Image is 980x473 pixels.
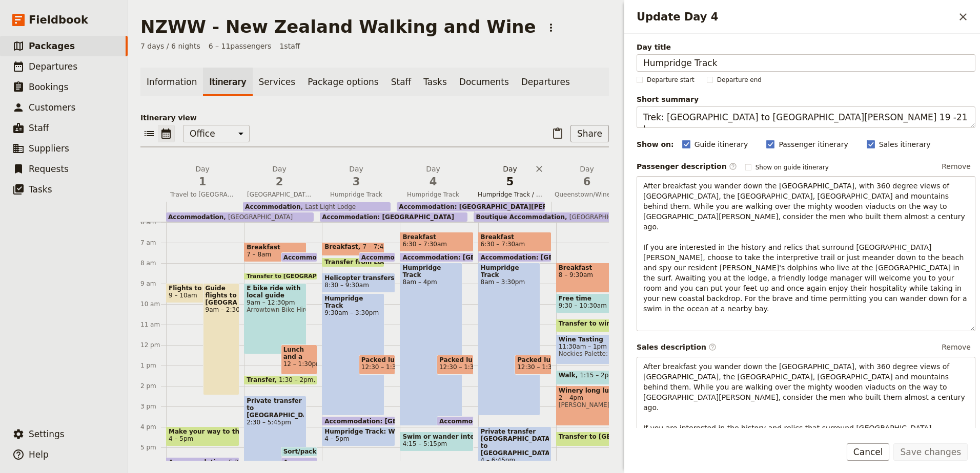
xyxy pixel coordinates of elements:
div: Accommodation [359,252,396,262]
div: Breakfast6:30 – 7:30am [400,232,473,252]
span: ​ [729,162,737,170]
span: Packages [29,41,75,51]
a: Itinerary [203,68,252,96]
span: 6 – 11 passengers [209,41,272,51]
span: [GEOGRAPHIC_DATA] [565,213,634,221]
button: Share [570,125,609,142]
label: Sales description [637,342,717,352]
button: Remove [937,159,975,174]
a: Tasks [417,68,453,96]
h2: Day [247,164,312,189]
span: 8am – 3:30pm [481,278,538,286]
div: Guide flights to [GEOGRAPHIC_DATA]9am – 2:30pm [203,283,240,395]
div: 6 am [140,218,166,226]
span: 11:30am – 1pm [559,343,627,350]
button: Calendar view [158,125,175,142]
div: Wine Tasting11:30am – 1pmNockies Palette: [STREET_ADDRESS][PERSON_NAME] [556,334,629,364]
span: Transfer to [GEOGRAPHIC_DATA] [559,433,676,440]
div: 3 pm [140,402,166,411]
div: Accommodation: [GEOGRAPHIC_DATA][PERSON_NAME] [437,416,474,426]
span: Transfer [247,376,279,383]
div: 1 pm [140,361,166,370]
div: Accommodation: [GEOGRAPHIC_DATA][PERSON_NAME] [478,252,552,262]
div: Transfer to winery10:45 – 11:25am [556,319,629,332]
span: 9:30 – 10:30am [559,302,607,309]
h2: Day [401,164,465,189]
div: Accommodation: [GEOGRAPHIC_DATA] [320,212,467,222]
div: Transfer to [GEOGRAPHIC_DATA] [556,432,629,446]
div: Packed lunch on the trail12:30 – 1:30pm [437,355,474,375]
span: 6:30 – 7:30am [481,241,525,248]
span: Transfer from Lodge to [GEOGRAPHIC_DATA] [324,259,483,266]
h1: NZWW - New Zealand Walking and Wine [140,16,536,37]
div: Accommodation: [GEOGRAPHIC_DATA] [322,416,395,426]
div: Humpridge Track9:30am – 3:30pm [322,293,384,416]
span: Accommodation: [GEOGRAPHIC_DATA][PERSON_NAME] [399,203,588,210]
input: Day title [637,54,975,72]
div: Make your way to the hotel4 – 5pm [166,426,239,446]
div: Flights to [GEOGRAPHIC_DATA]9 – 10am [166,283,229,303]
div: Accommodation: [GEOGRAPHIC_DATA] [400,252,473,262]
div: 11 am [140,320,166,329]
span: Helicopter transfers [324,274,393,282]
span: 8 – 9:30am [559,271,627,278]
span: Humpridge Track [402,264,460,278]
span: Humpridge Track / [GEOGRAPHIC_DATA] [474,190,546,199]
div: 10 am [140,300,166,308]
span: 1:30 – 2pm [279,376,314,383]
span: 4 – 5pm [324,435,349,442]
div: Transfer from Lodge to [GEOGRAPHIC_DATA] [322,257,384,267]
span: Help [29,449,49,460]
span: Wine Tasting [559,336,627,343]
button: Remove [937,339,975,355]
span: Humpridge Track [481,264,538,278]
span: Make your way to the hotel [169,428,237,435]
div: Swim or wander interpretive trail4:15 – 5:15pm [400,432,473,451]
div: Humpridge Track8am – 4pm [400,263,462,426]
span: Departures [29,61,77,72]
span: Breakfast [324,243,362,250]
span: 9am – 2:30pm [206,306,237,313]
span: Travel to [GEOGRAPHIC_DATA] [166,190,239,199]
span: [GEOGRAPHIC_DATA] [223,213,293,221]
div: 9 am [140,279,166,288]
span: Settings [29,429,65,439]
span: 4 – 6:45pm [481,457,549,464]
span: 5 [478,174,542,189]
span: Suppliers [29,143,69,154]
div: Breakfast7 – 7:42am [322,242,384,256]
span: 2:30 – 5:45pm [247,419,304,426]
button: Day5Humpridge Track / [GEOGRAPHIC_DATA] [474,164,550,202]
h2: Day [170,164,235,189]
span: Breakfast [247,244,304,251]
span: Breakfast [402,233,471,241]
div: 2 pm [140,382,166,390]
span: Customers [29,102,75,113]
a: Staff [385,68,418,96]
span: 8am – 4pm [402,278,460,286]
div: 8 am [140,259,166,267]
span: 7 – 8am [247,251,271,258]
span: Transfer to [GEOGRAPHIC_DATA] [247,273,354,279]
span: Show on guide itinerary [756,163,829,171]
div: Accommodation [281,252,318,262]
div: 5 pm [140,443,166,451]
span: 8:30 – 9:30am [324,282,369,289]
span: Free time [559,295,627,302]
button: Day6Queenstown/Wineries/Long Lunch [550,164,627,202]
a: Documents [453,68,515,96]
div: Walk1:15 – 2pm [556,370,629,385]
span: Boutique Accommodation [476,213,565,221]
span: 7 – 7:42am [363,243,397,254]
span: Packed lunch on the trail [361,356,393,363]
span: Staff [29,123,49,133]
span: 4:15 – 5:15pm [402,440,447,447]
div: Packed lunch on the trail12:30 – 1:30pm [359,355,396,375]
div: Packed lunch on the trail12:30 – 1:30pm [515,355,552,375]
label: Passenger description [637,161,737,171]
button: Save changes [893,443,968,461]
span: Packed lunch on the trail [439,356,471,363]
span: Requests [29,164,69,174]
div: E bike ride with local guide9am – 12:30pmArrowtown Bike Hire: [STREET_ADDRESS] (Rezdy supplier) [244,283,307,354]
